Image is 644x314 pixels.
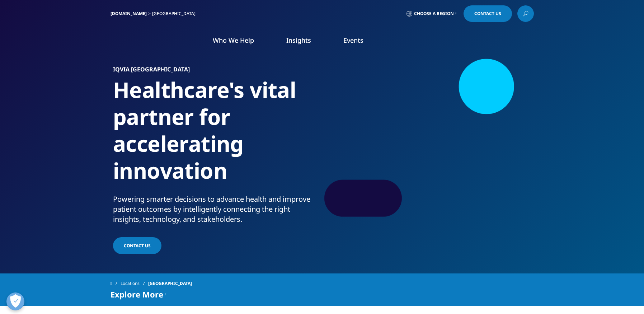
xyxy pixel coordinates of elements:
[111,290,163,299] span: Explore More
[286,36,311,44] a: Insights
[464,5,512,22] a: Contact Us
[474,11,501,16] span: Contact Us
[113,194,319,224] div: Powering smarter decisions to advance health and improve patient outcomes by intelligently connec...
[113,66,319,76] h6: IQVIA [GEOGRAPHIC_DATA]
[171,25,534,59] nav: Primary
[414,11,454,17] span: Choose a Region
[113,76,319,194] h1: Healthcare's vital partner for accelerating innovation
[148,277,192,290] span: [GEOGRAPHIC_DATA]
[124,243,151,249] span: Contact Us
[213,36,254,44] a: Who We Help
[152,11,198,17] div: [GEOGRAPHIC_DATA]
[111,10,147,17] a: [DOMAIN_NAME]
[113,237,161,254] a: Contact Us
[121,277,148,290] a: Locations
[343,36,363,44] a: Events
[339,66,531,210] img: 2362team-and-computer-in-collaboration-teamwork-and-meeting-at-desk.jpg
[6,292,24,310] button: Open Preferences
